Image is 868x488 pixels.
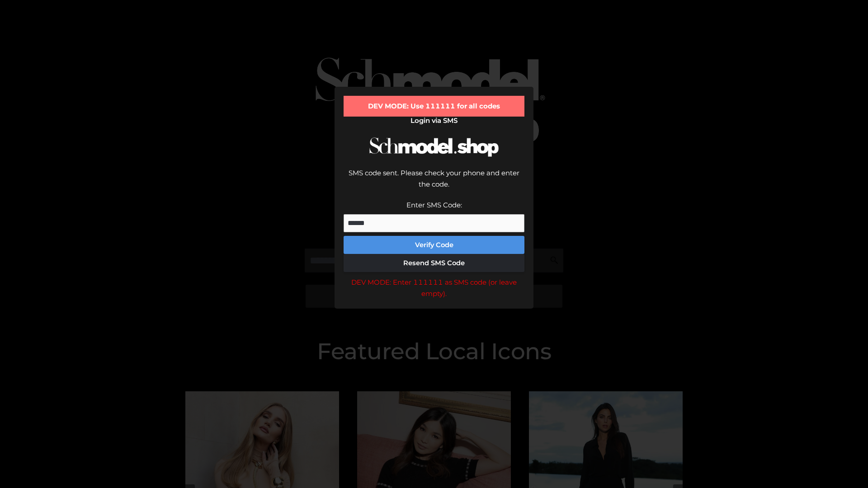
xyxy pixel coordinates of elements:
div: DEV MODE: Enter 111111 as SMS code (or leave empty). [344,277,524,300]
label: Enter SMS Code: [406,201,462,209]
h2: Login via SMS [344,117,524,125]
div: SMS code sent. Please check your phone and enter the code. [344,167,524,199]
img: Schmodel Logo [366,129,502,165]
button: Verify Code [344,236,524,254]
button: Resend SMS Code [344,254,524,272]
div: DEV MODE: Use 111111 for all codes [344,96,524,117]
